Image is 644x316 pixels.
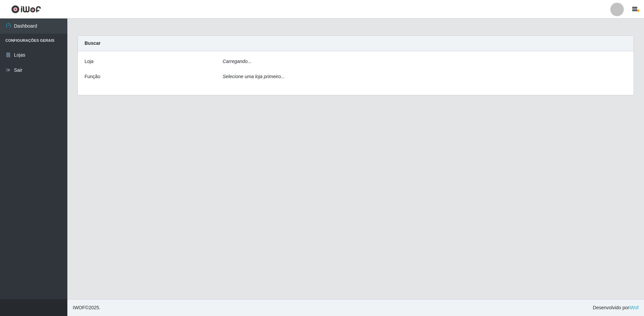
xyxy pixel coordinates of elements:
img: CoreUI Logo [11,5,41,13]
label: Função [85,73,100,80]
label: Loja [85,58,93,65]
span: Desenvolvido por [593,304,639,311]
a: iWof [629,305,639,310]
i: Carregando... [223,59,252,64]
strong: Buscar [85,40,100,46]
i: Selecione uma loja primeiro... [223,74,285,79]
span: © 2025 . [73,304,100,311]
span: IWOF [73,305,85,310]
